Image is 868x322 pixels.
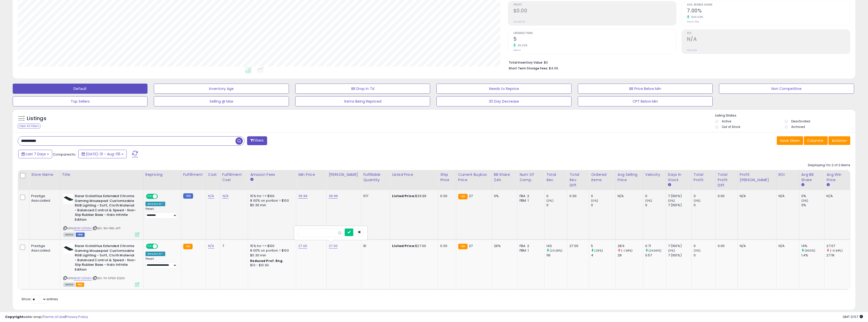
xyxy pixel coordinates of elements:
[618,172,641,183] div: Avg Selling Price
[826,172,848,183] div: Avg Win Price
[27,115,46,122] h5: Listings
[618,194,639,198] div: N/A
[520,194,540,198] div: FBA: 2
[546,253,567,258] div: 116
[5,314,24,319] strong: Copyright
[74,226,92,231] a: B08F2Z1G6H
[509,60,543,65] b: Total Inventory Value:
[26,151,46,157] span: Last 7 Days
[718,172,735,188] div: Total Profit Diff.
[222,172,246,183] div: Fulfillment Cost
[63,244,73,254] img: 31f93F9vNBL._SL40_.jpg
[62,172,141,177] div: Title
[295,84,430,94] button: BB Drop in 7d
[826,244,850,248] div: 27.07
[645,172,664,177] div: Velocity
[830,249,843,253] small: (-0.44%)
[804,136,828,145] button: Columns
[183,172,204,177] div: Fulfillment
[808,163,850,168] div: Displaying 1 to 2 of 2 items
[513,36,676,43] h2: 5
[694,253,715,258] div: 0
[157,244,165,249] span: OFF
[146,194,153,199] span: ON
[250,253,292,258] div: $0.30 min
[826,253,850,258] div: 27.19
[578,84,713,94] button: BB Price Below Min
[687,20,699,23] small: Prev: 0.70%
[621,249,633,253] small: (-1.38%)
[145,202,165,206] div: Amazon AI *
[779,172,797,177] div: ROI
[591,253,615,258] div: 4
[805,249,816,253] small: (900%)
[13,96,147,106] button: Top Sellers
[509,66,548,70] b: Short Term Storage Fees:
[618,253,643,258] div: 29
[740,172,774,183] div: Profit [PERSON_NAME]
[513,20,525,23] small: Prev: $0.00
[826,183,829,187] small: Avg Win Price.
[78,150,127,158] button: [DATE]-31 - Aug-06
[222,244,244,248] div: 7
[618,244,643,248] div: 28.6
[31,244,56,253] div: Prestige Associated
[546,172,565,183] div: Total Rev.
[53,152,76,157] span: Compared to:
[494,172,515,183] div: BB Share 24h.
[668,249,675,253] small: (0%)
[363,194,386,198] div: 1117
[740,244,772,248] div: N/A
[578,96,713,106] button: CPT Below Min
[154,96,289,106] button: Selling @ Max
[75,194,136,223] b: Razer Goliathus Extended Chroma Gaming Mousepad: Customizable RGB Lighting - Soft, Cloth Material...
[63,194,139,236] div: ASIN:
[458,244,468,249] small: FBA
[687,4,850,6] span: Avg. Buybox Share
[392,244,434,248] div: $27.00
[668,199,675,203] small: (0%)
[494,194,514,198] div: 0%
[513,32,676,35] span: Ordered Items
[801,172,822,183] div: Avg BB Share
[63,233,75,237] span: All listings currently available for purchase on Amazon
[826,194,846,198] div: N/A
[516,44,528,47] small: 25.00%
[520,248,540,253] div: FBM: 1
[183,193,193,199] small: FBM
[440,194,452,198] div: 0.00
[791,125,805,129] label: Archived
[436,96,571,106] button: 30 Day Decrease
[13,84,147,94] button: Default
[591,244,615,248] div: 5
[719,84,854,94] button: Non Competitive
[93,226,120,230] span: | SKU: 9H-11KK-J4T1
[76,282,84,287] span: FBA
[689,15,703,19] small: 900.00%
[694,249,701,253] small: (0%)
[298,172,324,177] div: Min Price
[513,8,676,15] h2: $0.00
[145,257,177,269] div: Preset:
[436,84,571,94] button: Needs to Reprice
[250,198,292,203] div: 8.00% on portion > $100
[718,244,734,248] div: 0.00
[154,84,289,94] button: Inventory Age
[458,172,490,183] div: Current Buybox Price
[569,244,585,248] div: 27.00
[828,136,850,145] button: Actions
[5,315,88,319] div: seller snap | |
[208,172,218,177] div: Cost
[298,194,307,199] a: 39.99
[146,244,153,249] span: ON
[63,244,139,286] div: ASIN:
[298,243,307,249] a: 27.00
[469,194,473,198] span: 27
[520,172,542,183] div: Num of Comp.
[509,59,846,65] li: $0
[31,194,56,203] div: Prestige Associated
[208,243,214,249] a: N/A
[31,172,58,177] div: Store Name
[157,194,165,199] span: OFF
[594,249,603,253] small: (25%)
